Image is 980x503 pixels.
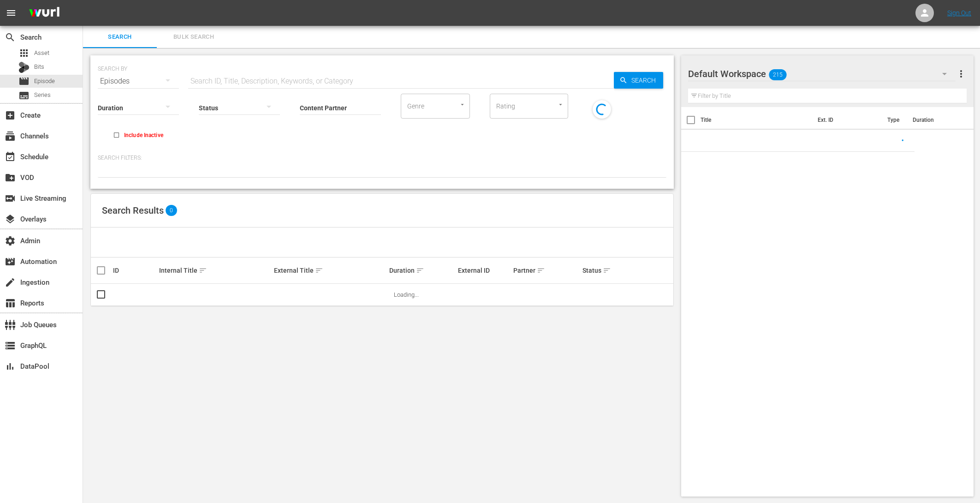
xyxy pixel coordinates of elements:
[6,7,17,18] span: menu
[769,65,786,84] span: 215
[34,48,49,58] span: Asset
[882,107,907,133] th: Type
[98,68,179,94] div: Episodes
[18,90,30,101] span: Series
[315,266,323,275] span: sort
[18,48,30,59] span: Asset
[5,151,16,162] span: Schedule
[458,267,511,274] div: External ID
[5,277,16,288] span: Ingestion
[5,214,16,225] span: Overlays
[389,265,456,276] div: Duration
[274,265,386,276] div: External Title
[124,131,163,139] span: Include Inactive
[628,72,663,89] span: Search
[34,62,44,72] span: Bits
[5,193,16,204] span: Live Streaming
[5,340,16,351] span: GraphQL
[113,267,156,274] div: ID
[5,319,16,330] span: Job Queues
[458,100,467,109] button: Open
[416,266,424,275] span: sort
[89,32,151,42] span: Search
[5,172,16,183] span: VOD
[956,63,967,85] button: more_vert
[34,77,55,86] span: Episode
[537,266,545,275] span: sort
[614,72,663,89] button: Search
[102,205,164,216] span: Search Results
[907,107,962,133] th: Duration
[5,110,16,121] span: Create
[394,291,419,298] span: Loading...
[812,107,882,133] th: Ext. ID
[18,76,30,87] span: Episode
[582,265,626,276] div: Status
[159,265,271,276] div: Internal Title
[701,107,813,133] th: Title
[162,32,225,42] span: Bulk Search
[5,256,16,267] span: Automation
[5,361,16,372] span: DataPool
[556,100,565,109] button: Open
[199,266,207,275] span: sort
[603,266,611,275] span: sort
[513,265,580,276] div: Partner
[34,90,51,100] span: Series
[22,2,66,24] img: ans4CAIJ8jUAAAAAAAAAAAAAAAAAAAAAAAAgQb4GAAAAAAAAAAAAAAAAAAAAAAAAJMjXAAAAAAAAAAAAAAAAAAAAAAAAgAT5G...
[98,154,666,162] p: Search Filters:
[166,205,177,216] span: 0
[5,298,16,309] span: Reports
[5,131,16,142] span: Channels
[18,62,30,73] div: Bits
[947,9,971,17] a: Sign Out
[688,61,956,87] div: Default Workspace
[5,32,16,43] span: Search
[5,235,16,246] span: Admin
[956,68,967,79] span: more_vert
